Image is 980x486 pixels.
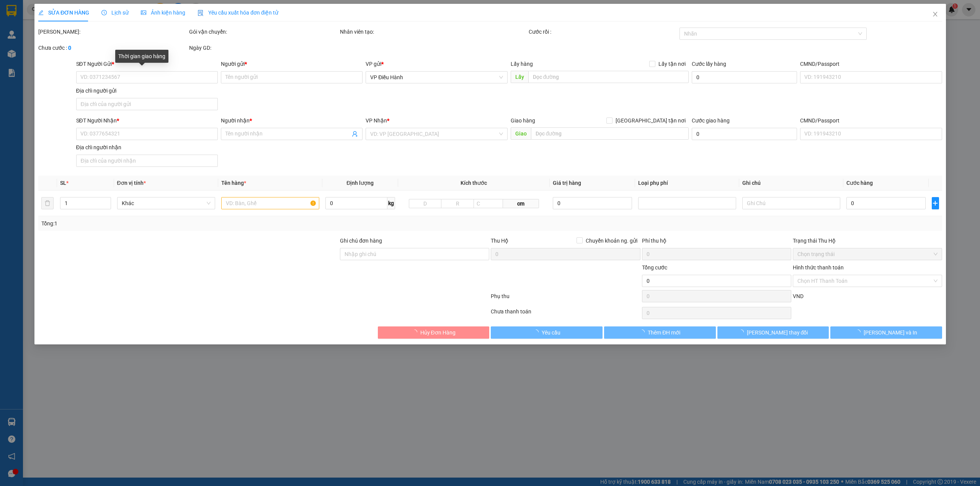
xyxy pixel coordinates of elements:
span: SỬA ĐƠN HÀNG [38,10,89,16]
span: Yêu cầu [541,328,560,337]
label: Cước lấy hàng [691,61,726,67]
span: user-add [352,131,358,137]
div: Phí thu hộ [642,236,791,248]
button: plus [931,197,939,209]
span: Giao [510,127,531,140]
div: Người nhận [221,116,363,125]
span: Cước hàng [846,180,872,186]
span: Hủy Đơn Hàng [420,328,455,337]
label: Hình thức thanh toán [792,264,843,271]
span: SL [60,180,66,186]
span: Định lượng [346,180,374,186]
span: Đơn vị tính [117,180,145,186]
span: close [932,11,938,17]
th: Loại phụ phí [635,176,739,191]
th: Ghi chú [739,176,843,191]
span: Lấy hàng [510,61,532,67]
input: Cước giao hàng [691,128,797,140]
button: Close [924,4,946,25]
span: loading [639,329,648,335]
span: plus [932,200,938,206]
span: [GEOGRAPHIC_DATA] tận nơi [612,116,688,125]
span: Chọn trạng thái [797,248,937,260]
div: Thời gian giao hàng [115,50,168,63]
span: loading [738,329,746,335]
input: Dọc đường [531,127,688,140]
span: cm [503,199,539,208]
button: [PERSON_NAME] thay đổi [717,326,829,339]
div: CMND/Passport [800,60,942,68]
span: loading [412,329,420,335]
div: Gói vận chuyển: [189,28,338,36]
span: Khác [121,197,210,209]
input: R [441,199,474,208]
input: Địa chỉ của người gửi [76,98,217,110]
button: Thêm ĐH mới [604,326,716,339]
span: Ảnh kiện hàng [141,10,185,16]
div: Trạng thái Thu Hộ [792,236,942,245]
span: Thêm ĐH mới [648,328,680,337]
button: Hủy Đơn Hàng [377,326,489,339]
div: Nhân viên tạo: [340,28,527,36]
span: edit [38,10,44,15]
input: Dọc đường [528,71,688,83]
div: Địa chỉ người gửi [76,86,217,95]
div: CMND/Passport [800,116,942,125]
div: Người gửi [221,60,363,68]
div: Chưa cước : [38,44,188,52]
b: 0 [68,45,71,51]
span: kg [387,197,395,209]
span: picture [141,10,146,15]
button: delete [41,197,54,209]
span: Kích thước [461,180,487,186]
span: [PERSON_NAME] và In [864,328,917,337]
div: SĐT Người Gửi [76,60,217,68]
span: loading [855,329,864,335]
input: Ghi chú đơn hàng [340,248,489,260]
div: Địa chỉ người nhận [76,143,217,152]
span: Thu Hộ [491,238,508,244]
span: VP Nhận [366,117,387,124]
span: loading [533,329,541,335]
span: clock-circle [101,10,107,15]
button: [PERSON_NAME] và In [830,326,942,339]
div: SĐT Người Nhận [76,116,217,125]
div: Cước rồi : [529,28,678,36]
img: icon [198,10,204,16]
span: Tổng cước [642,264,667,271]
span: Chuyển khoản ng. gửi [582,236,640,245]
input: Cước lấy hàng [691,71,797,83]
button: Yêu cầu [491,326,603,339]
input: D [409,199,441,208]
span: [PERSON_NAME] thay đổi [746,328,808,337]
span: Giao hàng [510,117,535,124]
label: Ghi chú đơn hàng [340,238,382,244]
div: Chưa thanh toán [490,307,641,321]
div: [PERSON_NAME]: [38,28,188,36]
div: Tổng: 1 [41,219,378,228]
span: Lịch sử [101,10,129,16]
input: C [473,199,503,208]
input: VD: Bàn, Ghế [221,197,319,209]
span: Lấy tận nơi [655,60,688,68]
span: VP Điều Hành [370,72,503,83]
input: Địa chỉ của người nhận [76,155,217,167]
input: Ghi Chú [742,197,840,209]
span: Lấy [510,71,528,83]
span: Yêu cầu xuất hóa đơn điện tử [198,10,278,16]
div: VP gửi [366,60,507,68]
span: Tên hàng [221,180,246,186]
span: Giá trị hàng [552,180,581,186]
div: Phụ thu [490,292,641,305]
div: Ngày GD: [189,44,338,52]
span: VND [792,293,803,299]
label: Cước giao hàng [691,117,729,124]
